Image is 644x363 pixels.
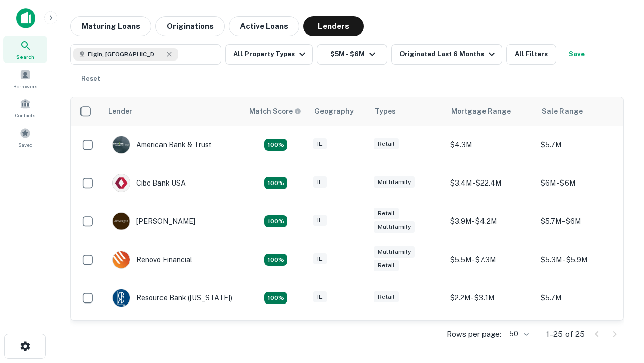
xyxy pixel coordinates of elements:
th: Geography [308,97,369,126]
div: Multifamily [374,246,415,258]
div: IL [313,215,327,226]
p: Rows per page: [447,328,501,340]
div: Matching Properties: 4, hasApolloMatch: undefined [264,177,287,189]
a: Search [3,36,47,63]
span: Saved [18,141,33,149]
button: All Property Types [225,44,313,65]
button: $5M - $6M [317,44,387,65]
td: $2.2M - $3.1M [445,279,536,317]
button: Save your search to get updates of matches that match your search criteria. [560,44,593,65]
td: $5.7M [536,279,626,317]
button: Maturing Loans [70,16,151,36]
div: Resource Bank ([US_STATE]) [112,289,232,307]
div: IL [313,176,327,188]
div: Retail [374,260,399,271]
a: Borrowers [3,65,47,92]
td: $3.9M - $4.2M [445,202,536,240]
div: Retail [374,291,399,303]
button: Active Loans [229,16,299,36]
div: Matching Properties: 4, hasApolloMatch: undefined [264,254,287,266]
td: $5.7M [536,126,626,164]
div: 50 [505,327,530,341]
th: Mortgage Range [445,97,536,126]
td: $5.3M - $5.9M [536,240,626,279]
span: Borrowers [13,82,37,90]
span: Search [16,53,34,61]
td: $4.3M [445,126,536,164]
img: capitalize-icon.png [16,8,35,28]
img: picture [113,136,130,153]
div: Geography [314,105,354,117]
button: Reset [74,69,107,89]
a: Contacts [3,94,47,122]
span: Contacts [15,111,35,119]
img: picture [113,289,130,307]
div: Multifamily [374,221,415,233]
div: Mortgage Range [451,105,511,117]
td: $5.6M [536,317,626,355]
td: $6M - $6M [536,164,626,202]
button: Originations [155,16,225,36]
div: Sale Range [542,105,583,117]
div: Multifamily [374,176,415,188]
a: Saved [3,124,47,151]
div: Matching Properties: 4, hasApolloMatch: undefined [264,215,287,227]
div: American Bank & Trust [112,136,212,154]
div: IL [313,253,327,265]
div: Cibc Bank USA [112,174,186,192]
div: IL [313,138,327,150]
div: Types [375,105,396,117]
iframe: Chat Widget [594,282,644,331]
button: Lenders [303,16,364,36]
div: IL [313,291,327,303]
p: 1–25 of 25 [546,328,585,340]
div: Renovo Financial [112,251,192,269]
th: Lender [102,97,243,126]
h6: Match Score [249,106,299,117]
div: Retail [374,138,399,150]
span: Elgin, [GEOGRAPHIC_DATA], [GEOGRAPHIC_DATA] [88,50,163,59]
td: $5.5M - $7.3M [445,240,536,279]
button: Originated Last 6 Months [391,44,502,65]
img: picture [113,213,130,230]
td: $3.4M - $22.4M [445,164,536,202]
div: [PERSON_NAME] [112,212,195,230]
img: picture [113,251,130,268]
button: All Filters [506,44,556,65]
td: $5.7M - $6M [536,202,626,240]
div: Capitalize uses an advanced AI algorithm to match your search with the best lender. The match sco... [249,106,301,117]
th: Sale Range [536,97,626,126]
div: Matching Properties: 4, hasApolloMatch: undefined [264,292,287,304]
th: Capitalize uses an advanced AI algorithm to match your search with the best lender. The match sco... [243,97,308,126]
div: Retail [374,208,399,219]
img: picture [113,174,130,192]
td: $4M [445,317,536,355]
div: Matching Properties: 7, hasApolloMatch: undefined [264,139,287,151]
div: Lender [108,105,132,117]
th: Types [369,97,445,126]
div: Originated Last 6 Months [399,48,498,60]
